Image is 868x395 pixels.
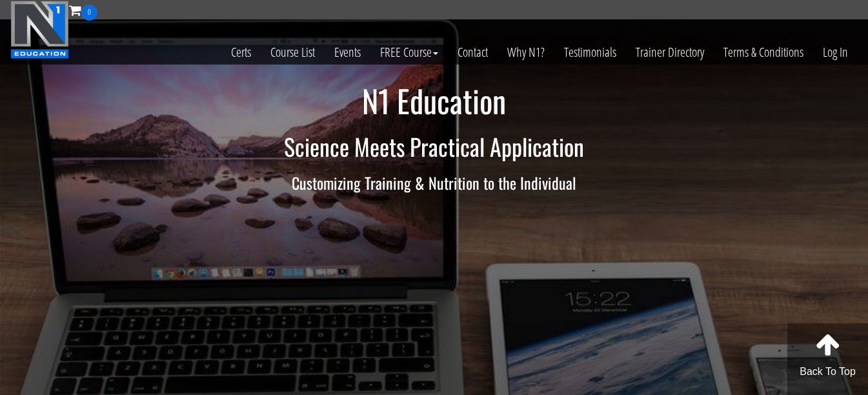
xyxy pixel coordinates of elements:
h1: N1 Education [57,84,812,118]
a: Trainer Directory [626,21,714,84]
a: Contact [448,21,498,84]
a: Events [325,21,370,84]
a: 0 [69,1,97,19]
a: Testimonials [554,21,626,84]
a: Certs [221,21,261,84]
a: FREE Course [370,21,448,84]
img: n1-education [10,1,69,59]
a: Course List [261,21,325,84]
h3: Customizing Training & Nutrition to the Individual [57,174,812,191]
a: Why N1? [498,21,554,84]
span: 0 [81,5,97,21]
a: Terms & Conditions [714,21,813,84]
h2: Science Meets Practical Application [57,134,812,159]
a: Log In [813,21,858,84]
